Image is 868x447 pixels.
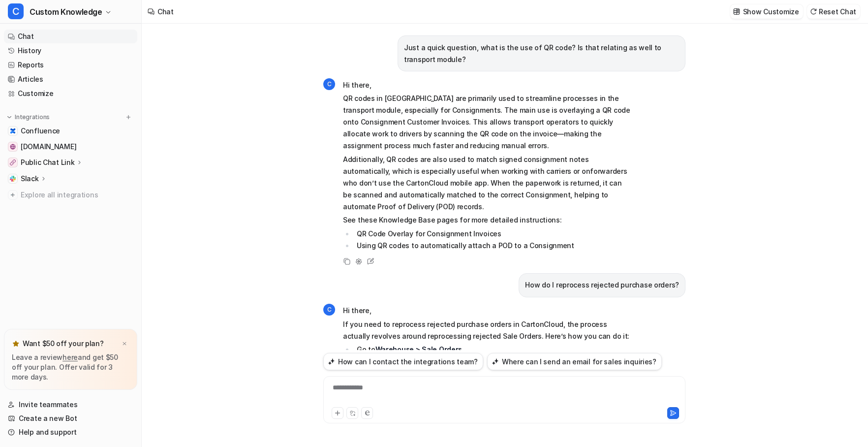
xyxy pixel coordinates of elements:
[375,345,463,353] strong: Warehouse > Sale Orders
[343,79,631,91] p: Hi there,
[125,114,132,121] img: menu_add.svg
[21,174,39,184] p: Slack
[4,124,137,138] a: ConfluenceConfluence
[487,353,662,370] button: Where can I send an email for sales inquiries?
[4,112,53,122] button: Integrations
[354,240,631,252] li: Using QR codes to automatically attach a POD to a Consignment
[4,140,137,154] a: help.cartoncloud.com[DOMAIN_NAME]
[21,126,60,136] span: Confluence
[62,353,78,361] a: here
[12,352,129,382] p: Leave a review and get $50 off your plan. Offer valid for 3 more days.
[343,305,631,317] p: Hi there,
[4,87,137,100] a: Customize
[354,344,631,355] li: Go to .
[404,42,679,65] p: Just a quick question, what is the use of QR code? Is that relating as well to transport module?
[8,190,18,200] img: explore all integrations
[15,113,50,121] p: Integrations
[807,4,860,19] button: Reset Chat
[4,44,137,58] a: History
[30,5,102,19] span: Custom Knowledge
[4,30,137,43] a: Chat
[4,188,137,202] a: Explore all integrations
[323,78,335,90] span: C
[23,339,104,349] p: Want $50 off your plan?
[122,341,127,347] img: x
[21,158,75,167] p: Public Chat Link
[4,398,137,412] a: Invite teammates
[4,412,137,425] a: Create a new Bot
[354,228,631,240] li: QR Code Overlay for Consignment Invoices
[343,214,631,226] p: See these Knowledge Base pages for more detailed instructions:
[525,279,679,291] p: How do I reprocess rejected purchase orders?
[343,319,631,342] p: If you need to reprocess rejected purchase orders in CartonCloud, the process actually revolves a...
[12,340,20,348] img: star
[323,353,483,370] button: How can I contact the integrations team?
[743,6,799,17] p: Show Customize
[4,58,137,72] a: Reports
[4,425,137,439] a: Help and support
[21,187,133,203] span: Explore all integrations
[343,154,631,213] p: Additionally, QR codes are also used to match signed consignment notes automatically, which is es...
[157,6,174,17] div: Chat
[730,4,803,19] button: Show Customize
[21,142,76,152] span: [DOMAIN_NAME]
[323,304,335,316] span: C
[733,8,740,15] img: customize
[10,160,16,165] img: Public Chat Link
[810,8,817,15] img: reset
[10,128,16,134] img: Confluence
[8,3,24,19] span: C
[6,114,13,121] img: expand menu
[10,144,16,150] img: help.cartoncloud.com
[4,72,137,86] a: Articles
[10,176,16,182] img: Slack
[343,93,631,152] p: QR codes in [GEOGRAPHIC_DATA] are primarily used to streamline processes in the transport module,...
